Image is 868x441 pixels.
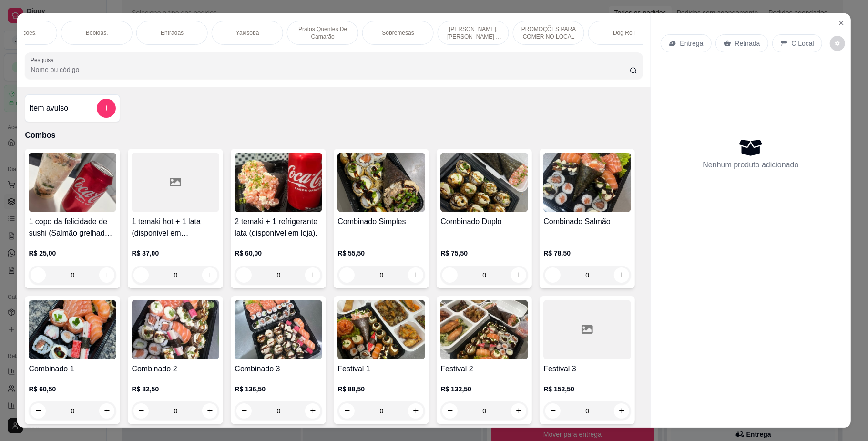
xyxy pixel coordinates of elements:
[29,153,116,212] img: product-image
[97,99,116,118] button: add-separate-item
[337,384,425,394] p: R$ 88,50
[337,216,425,227] h4: Combinado Simples
[31,56,57,64] label: Pesquisa
[29,300,116,359] img: product-image
[295,25,350,41] p: Pratos Quentes De Camarão
[31,65,629,74] input: Pesquisa
[132,216,219,239] h4: 1 temaki hot + 1 lata (disponivel em [GEOGRAPHIC_DATA])
[132,248,219,258] p: R$ 37,00
[792,39,814,48] p: C.Local
[382,29,414,37] p: Sobremesas
[235,363,322,375] h4: Combinado 3
[680,39,704,48] p: Entrega
[543,248,631,258] p: R$ 78,50
[29,103,68,114] h4: Item avulso
[236,403,252,419] button: decrease-product-quantity
[161,29,184,37] p: Entradas
[99,403,114,419] button: increase-product-quantity
[29,363,116,375] h4: Combinado 1
[613,29,635,37] p: Dog Roll
[440,216,528,227] h4: Combinado Duplo
[543,384,631,394] p: R$ 152,50
[235,300,322,359] img: product-image
[31,403,46,419] button: decrease-product-quantity
[133,403,149,419] button: decrease-product-quantity
[25,130,643,141] p: Combos
[543,363,631,375] h4: Festival 3
[543,153,631,212] img: product-image
[830,36,845,51] button: decrease-product-quantity
[521,25,576,41] p: PROMOÇÕES PARA COMER NO LOCAL
[735,39,760,48] p: Retirada
[440,248,528,258] p: R$ 75,50
[132,384,219,394] p: R$ 82,50
[202,403,217,419] button: increase-product-quantity
[440,384,528,394] p: R$ 132,50
[305,403,320,419] button: increase-product-quantity
[703,159,799,171] p: Nenhum produto adicionado
[202,267,217,283] button: increase-product-quantity
[543,216,631,227] h4: Combinado Salmão
[446,25,501,41] p: [PERSON_NAME], [PERSON_NAME] & [PERSON_NAME]
[99,267,114,283] button: increase-product-quantity
[834,15,849,31] button: Close
[235,153,322,212] img: product-image
[337,300,425,359] img: product-image
[86,29,108,37] p: Bebidas.
[29,248,116,258] p: R$ 25,00
[29,216,116,239] h4: 1 copo da felicidade de sushi (Salmão grelhado) 200ml + 1 lata (disponivel em [GEOGRAPHIC_DATA])
[440,300,528,359] img: product-image
[29,384,116,394] p: R$ 60,50
[337,153,425,212] img: product-image
[337,248,425,258] p: R$ 55,50
[132,300,219,359] img: product-image
[337,363,425,375] h4: Festival 1
[235,248,322,258] p: R$ 60,00
[440,153,528,212] img: product-image
[132,363,219,375] h4: Combinado 2
[440,363,528,375] h4: Festival 2
[236,29,259,37] p: Yakisoba
[31,267,46,283] button: decrease-product-quantity
[235,384,322,394] p: R$ 136,50
[235,216,322,239] h4: 2 temaki + 1 refrigerante lata (disponível em loja).
[133,267,149,283] button: decrease-product-quantity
